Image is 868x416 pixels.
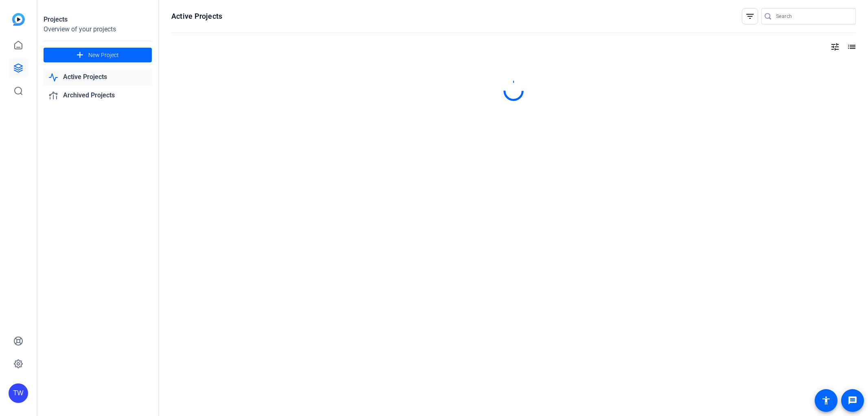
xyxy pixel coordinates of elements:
[75,50,85,60] mat-icon: add
[846,42,856,52] mat-icon: list
[44,15,152,24] div: Projects
[745,11,755,21] mat-icon: filter_list
[44,48,152,62] button: New Project
[821,396,831,405] mat-icon: accessibility
[776,11,849,21] input: Search
[12,13,25,26] img: blue-gradient.svg
[88,51,119,59] span: New Project
[171,11,222,21] h1: Active Projects
[44,24,152,34] div: Overview of your projects
[830,42,840,52] mat-icon: tune
[848,396,857,405] mat-icon: message
[44,69,152,86] a: Active Projects
[44,87,152,104] a: Archived Projects
[9,383,28,403] div: TW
